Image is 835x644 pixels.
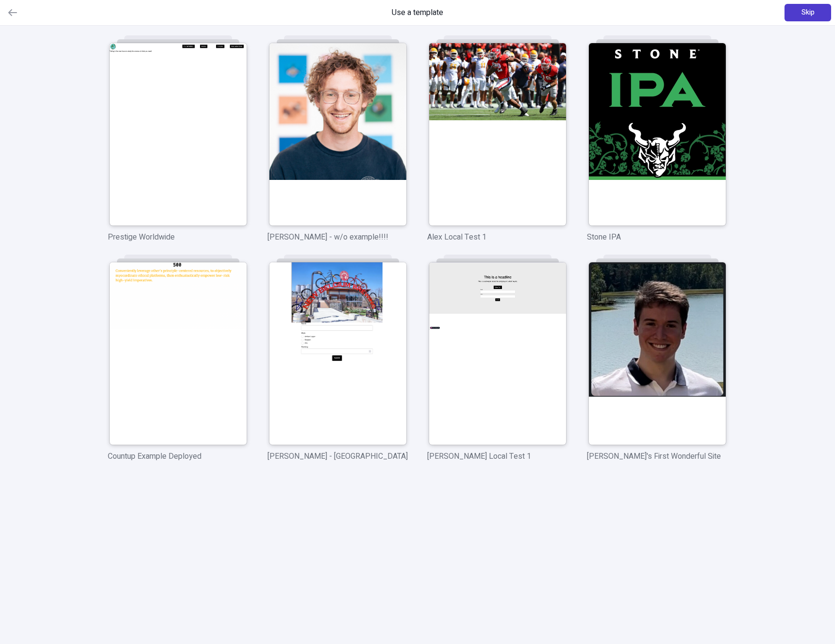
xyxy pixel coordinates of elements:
p: [PERSON_NAME] - w/o example!!!! [267,231,408,243]
p: [PERSON_NAME]'s First Wonderful Site [587,451,727,462]
p: Countup Example Deployed [108,451,248,462]
p: Alex Local Test 1 [427,231,568,243]
span: Skip [802,7,815,18]
button: Skip [785,4,831,21]
p: [PERSON_NAME] - [GEOGRAPHIC_DATA] [267,451,408,462]
span: Use a template [392,7,443,18]
p: [PERSON_NAME] Local Test 1 [427,451,568,462]
p: Stone IPA [587,231,727,243]
p: Prestige Worldwide [108,231,248,243]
